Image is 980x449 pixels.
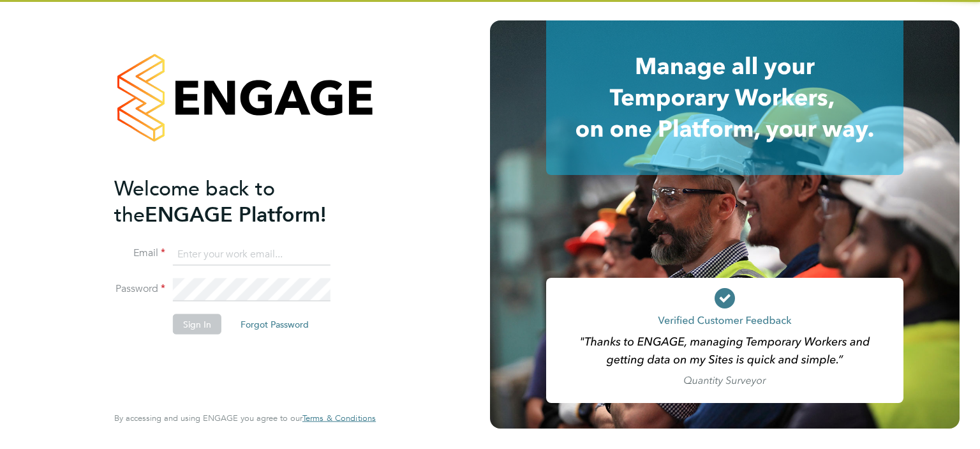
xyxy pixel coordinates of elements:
[114,176,275,227] span: Welcome back to the
[173,314,221,335] button: Sign In
[173,243,330,266] input: Enter your work email...
[230,314,319,335] button: Forgot Password
[114,175,363,227] h2: ENGAGE Platform!
[302,413,376,423] a: Terms & Conditions
[302,413,376,423] span: Terms & Conditions
[114,282,165,296] label: Password
[114,413,376,423] span: By accessing and using ENGAGE you agree to our
[114,247,165,260] label: Email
